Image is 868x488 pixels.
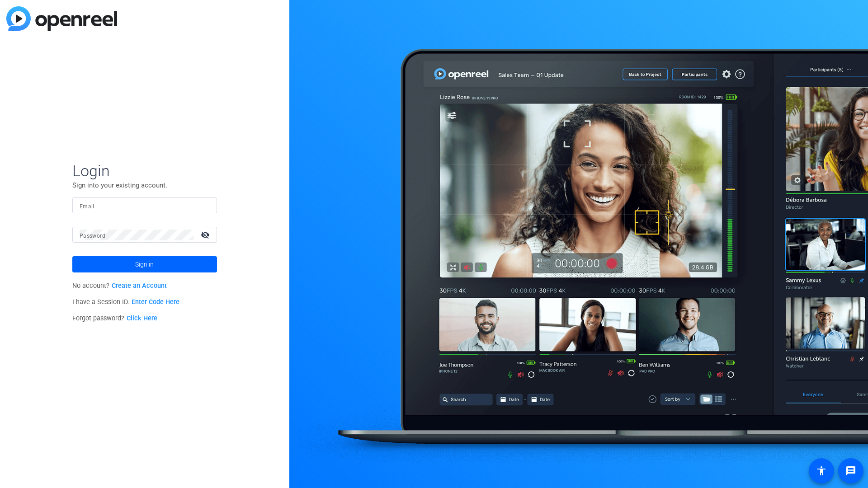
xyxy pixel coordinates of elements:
a: Enter Code Here [132,298,179,306]
span: Sign in [135,253,154,276]
img: blue-gradient.svg [6,6,117,31]
a: Click Here [127,314,157,322]
mat-label: Password [80,233,105,239]
a: Create an Account [112,282,167,290]
button: Sign in [72,256,217,272]
mat-icon: message [845,465,856,476]
span: Forgot password? [72,314,157,322]
input: Enter Email Address [80,200,210,211]
mat-icon: accessibility [816,465,827,476]
span: No account? [72,282,167,290]
mat-label: Email [80,203,94,210]
mat-icon: visibility_off [195,228,217,241]
span: Login [72,161,217,180]
p: Sign into your existing account. [72,180,217,190]
span: I have a Session ID. [72,298,179,306]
